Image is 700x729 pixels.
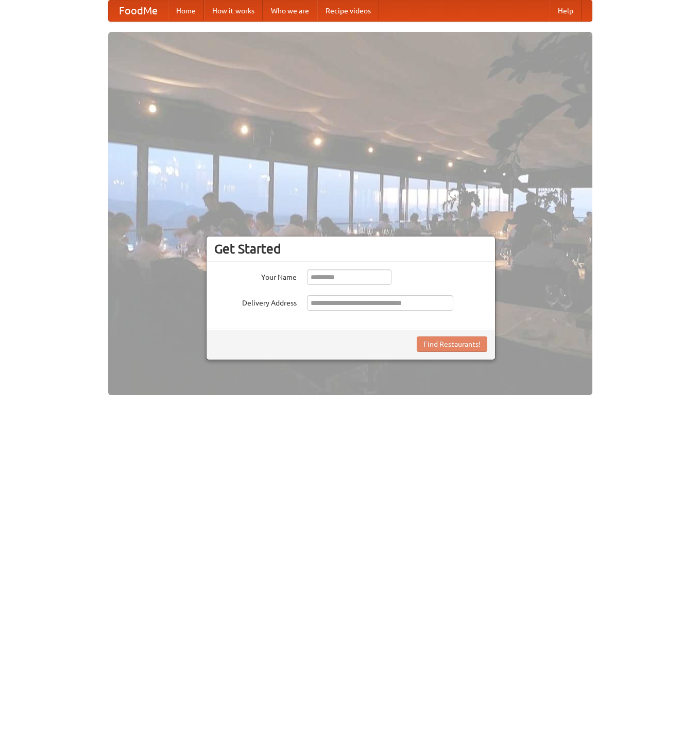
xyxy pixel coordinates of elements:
[214,241,487,257] h3: Get Started
[109,1,168,21] a: FoodMe
[550,1,582,21] a: Help
[204,1,263,21] a: How it works
[168,1,204,21] a: Home
[214,295,297,308] label: Delivery Address
[263,1,317,21] a: Who we are
[417,336,487,352] button: Find Restaurants!
[214,269,297,282] label: Your Name
[317,1,379,21] a: Recipe videos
